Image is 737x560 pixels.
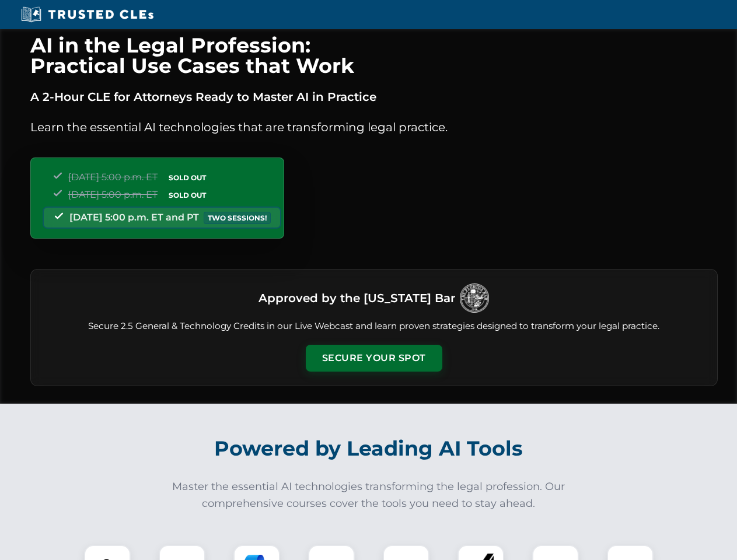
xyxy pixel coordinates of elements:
p: Master the essential AI technologies transforming the legal profession. Our comprehensive courses... [165,478,573,512]
h2: Powered by Leading AI Tools [46,428,692,469]
img: Trusted CLEs [18,6,157,23]
h3: Approved by the [US_STATE] Bar [259,288,455,309]
p: Learn the essential AI technologies that are transforming legal practice. [30,118,718,136]
span: SOLD OUT [165,171,210,184]
h1: AI in the Legal Profession: Practical Use Cases that Work [30,35,718,76]
p: Secure 2.5 General & Technology Credits in our Live Webcast and learn proven strategies designed ... [45,320,703,333]
span: [DATE] 5:00 p.m. ET [68,171,158,183]
span: [DATE] 5:00 p.m. ET [68,189,158,200]
p: A 2-Hour CLE for Attorneys Ready to Master AI in Practice [30,87,718,106]
span: SOLD OUT [165,189,210,201]
img: Logo [460,283,489,313]
button: Secure Your Spot [306,345,442,372]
